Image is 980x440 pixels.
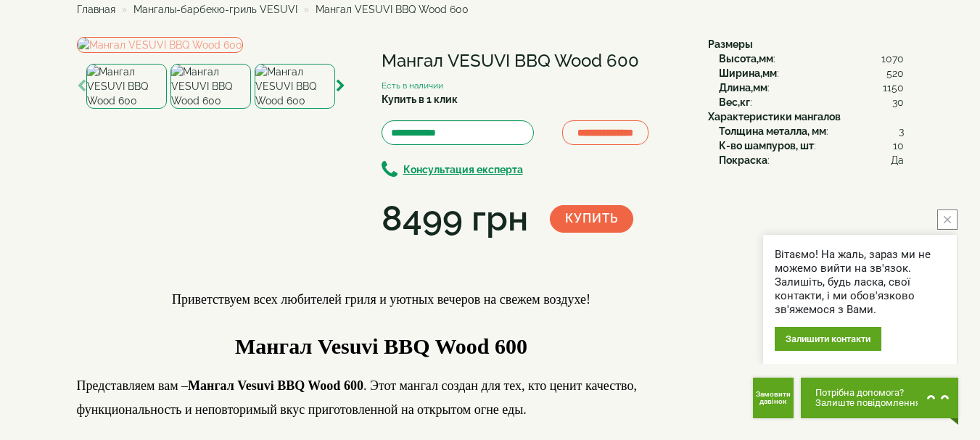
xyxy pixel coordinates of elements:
h1: Мангал VESUVI BBQ Wood 600 [382,51,686,70]
span: 10 [893,138,904,153]
div: : [719,51,904,66]
b: Характеристики мангалов [708,111,841,123]
span: 3 [899,124,904,138]
a: Главная [77,4,115,15]
span: 1150 [883,80,904,95]
b: Покраска [719,154,767,166]
div: : [719,95,904,109]
b: Ширина,мм [719,67,777,79]
strong: Мангал Vesuvi BBQ Wood 600 [188,378,363,393]
b: Консультация експерта [403,164,523,175]
b: Толщина металла, мм [719,125,826,137]
div: : [719,124,904,138]
span: 30 [892,95,904,109]
span: Залиште повідомлення [815,398,921,408]
b: Размеры [708,38,753,50]
button: close button [937,209,958,230]
div: Залишити контакти [775,327,881,351]
div: : [719,66,904,80]
span: Приветствуем всех любителей гриля и уютных вечеров на свежем воздухе! [172,292,590,307]
b: Длина,мм [719,82,767,94]
img: Мангал VESUVI BBQ Wood 600 [77,37,243,53]
div: : [719,153,904,167]
img: Мангал VESUVI BBQ Wood 600 [86,64,167,109]
span: Мангал VESUVI BBQ Wood 600 [316,4,469,15]
div: Вітаємо! На жаль, зараз ми не можемо вийти на зв'язок. Залишіть, будь ласка, свої контакти, і ми ... [775,248,945,317]
button: Купить [550,205,633,233]
span: Потрібна допомога? [815,388,921,398]
button: Get Call button [753,378,794,418]
b: Высота,мм [719,53,773,65]
span: Да [891,153,904,167]
span: 520 [886,66,904,80]
small: Есть в наличии [382,80,443,91]
img: Мангал VESUVI BBQ Wood 600 [170,64,251,109]
label: Купить в 1 клик [382,92,458,107]
img: Мангал VESUVI BBQ Wood 600 [255,64,335,109]
span: 1070 [881,51,904,66]
button: Chat button [801,378,958,418]
span: Мангал Vesuvi BBQ Wood 600 [235,334,527,358]
b: Вес,кг [719,96,750,108]
b: К-во шампуров, шт [719,140,814,151]
div: : [719,80,904,95]
a: Мангалы-барбекю-гриль VESUVI [133,4,297,15]
span: Замовити дзвінок [756,391,791,405]
div: 8499 грн [382,194,528,244]
div: : [719,138,904,153]
span: Представляем вам – . Этот мангал создан для тех, кто ценит качество, функциональность и неповтори... [77,378,637,417]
